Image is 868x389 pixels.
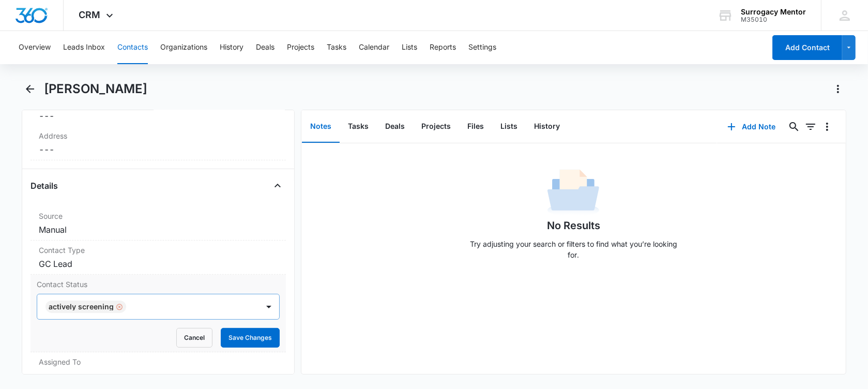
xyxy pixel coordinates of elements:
button: Organizations [160,31,207,64]
button: Files [459,111,492,143]
button: Overflow Menu [819,118,835,135]
label: Contact Status [37,279,280,290]
button: History [526,111,568,143]
h4: Details [31,179,58,192]
label: Contact Type [39,245,278,256]
div: account name [741,8,806,16]
button: Filters [802,118,819,135]
label: Source [39,211,278,221]
button: Add Contact [772,35,842,60]
button: Search... [786,118,802,135]
button: Overview [19,31,51,64]
button: Actions [830,81,846,97]
dd: --- [39,369,278,382]
p: Try adjusting your search or filters to find what you’re looking for. [465,238,682,260]
button: Lists [402,31,417,64]
button: Deals [256,31,275,64]
div: Contact TypeGC Lead [31,241,286,275]
dd: GC Lead [39,258,278,270]
label: Assigned To [39,356,278,367]
button: Deals [377,111,413,143]
dd: --- [39,143,278,156]
button: Calendar [359,31,389,64]
h1: [PERSON_NAME] [44,81,147,97]
h1: No Results [547,218,600,233]
button: Settings [468,31,496,64]
button: History [220,31,243,64]
img: No Data [547,166,599,218]
div: SourceManual [31,206,286,241]
button: Save Changes [221,328,280,348]
button: Leads Inbox [63,31,105,64]
button: Projects [413,111,459,143]
button: Lists [492,111,526,143]
button: Add Note [717,114,786,139]
button: Reports [430,31,456,64]
div: Remove Actively Screening [114,303,123,310]
button: Notes [302,111,340,143]
button: Cancel [176,328,212,348]
span: CRM [79,9,101,20]
div: account id [741,16,806,23]
div: Address--- [31,126,286,160]
div: Actively Screening [49,303,114,310]
label: Address [39,130,278,141]
button: Back [22,81,38,97]
button: Tasks [340,111,377,143]
div: Assigned To--- [31,352,286,386]
button: Contacts [117,31,148,64]
button: Close [269,177,286,194]
button: Projects [287,31,314,64]
dd: Manual [39,223,278,236]
button: Tasks [327,31,346,64]
dd: --- [39,110,278,122]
